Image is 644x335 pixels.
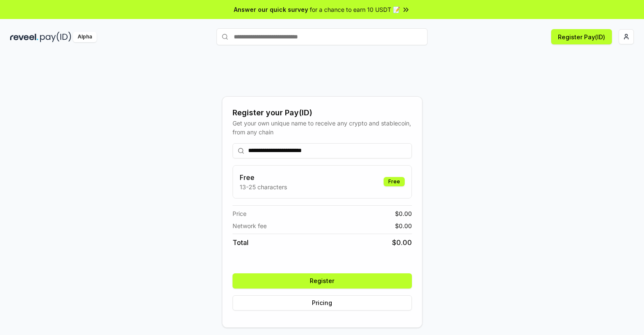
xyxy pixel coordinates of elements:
[240,182,287,191] p: 13-25 characters
[240,172,287,182] h3: Free
[233,107,412,119] div: Register your Pay(ID)
[233,237,249,248] span: Total
[233,119,412,136] div: Get your own unique name to receive any crypto and stablecoin, from any chain
[384,177,405,186] div: Free
[233,295,412,310] button: Pricing
[234,5,308,14] span: Answer our quick survey
[551,29,612,44] button: Register Pay(ID)
[10,32,38,42] img: reveel_dark
[392,237,412,248] span: $ 0.00
[40,32,71,42] img: pay_id
[395,209,412,218] span: $ 0.00
[233,273,412,289] button: Register
[395,221,412,230] span: $ 0.00
[310,5,400,14] span: for a chance to earn 10 USDT 📝
[73,32,97,42] div: Alpha
[233,209,246,218] span: Price
[233,221,267,230] span: Network fee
